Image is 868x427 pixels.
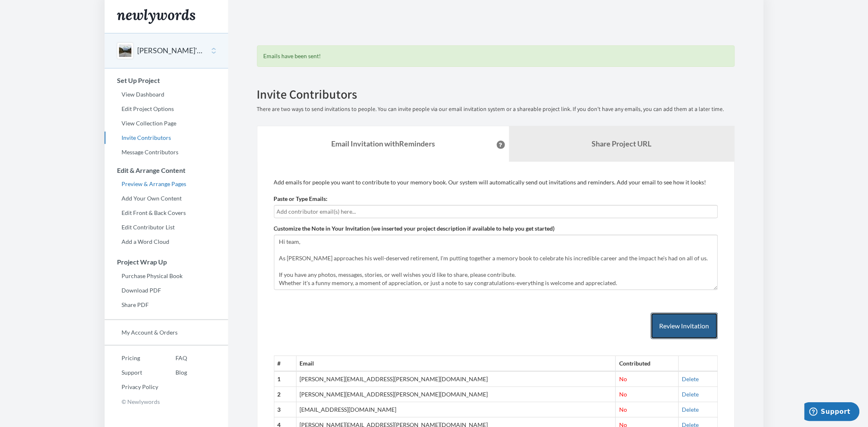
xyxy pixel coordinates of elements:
a: Delete [682,406,699,413]
label: Paste or Type Emails: [274,195,328,203]
a: Purchase Physical Book [105,270,228,282]
a: Message Contributors [105,146,228,158]
b: Share Project URL [592,139,652,148]
a: View Collection Page [105,117,228,130]
p: © Newlywords [105,395,228,408]
img: Newlywords logo [117,9,195,24]
th: 1 [274,371,296,387]
th: Email [296,356,616,371]
a: Delete [682,391,699,398]
a: Support [105,366,159,379]
a: FAQ [159,352,187,364]
a: My Account & Orders [105,326,228,339]
div: Emails have been sent! [257,45,735,67]
p: Add emails for people you want to contribute to your memory book. Our system will automatically s... [274,178,718,186]
label: Customize the Note in Your Invitation (we inserted your project description if available to help ... [274,224,555,233]
textarea: Hi team, As [PERSON_NAME] approaches his well-deserved retirement, I'm putting together a memory ... [274,235,718,290]
a: Edit Contributor List [105,221,228,234]
a: Share PDF [105,299,228,311]
button: [PERSON_NAME]'s retirement [138,45,204,56]
p: There are two ways to send invitations to people. You can invite people via our email invitation ... [257,105,735,113]
span: No [619,375,627,382]
th: 3 [274,402,296,418]
th: # [274,356,296,371]
a: Preview & Arrange Pages [105,178,228,190]
a: Download PDF [105,284,228,297]
th: Contributed [616,356,678,371]
a: Delete [682,375,699,382]
td: [PERSON_NAME][EMAIL_ADDRESS][PERSON_NAME][DOMAIN_NAME] [296,387,616,402]
a: View Dashboard [105,88,228,101]
a: Add a Word Cloud [105,236,228,248]
span: No [619,391,627,398]
input: Add contributor email(s) here... [277,207,715,216]
iframe: Opens a widget where you can chat to one of our agents [805,402,860,423]
a: Blog [159,366,187,379]
a: Pricing [105,352,159,364]
button: Review Invitation [651,313,718,340]
a: Add Your Own Content [105,192,228,205]
td: [PERSON_NAME][EMAIL_ADDRESS][PERSON_NAME][DOMAIN_NAME] [296,371,616,387]
h3: Set Up Project [105,77,228,84]
span: No [619,406,627,413]
td: [EMAIL_ADDRESS][DOMAIN_NAME] [296,402,616,418]
th: 2 [274,387,296,402]
strong: Email Invitation with Reminders [331,139,435,148]
a: Edit Front & Back Covers [105,207,228,219]
a: Invite Contributors [105,132,228,144]
a: Privacy Policy [105,381,159,393]
a: Edit Project Options [105,103,228,115]
h3: Project Wrap Up [105,258,228,266]
h2: Invite Contributors [257,87,735,101]
h3: Edit & Arrange Content [105,167,228,174]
